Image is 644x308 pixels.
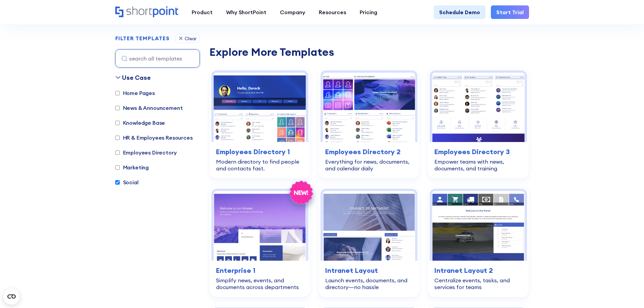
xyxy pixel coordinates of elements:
[219,5,273,19] a: Why ShortPoint
[209,187,310,297] a: SharePoint homepage template: Simplify news, events, and documents across departments | ShortPoin...
[122,73,151,82] div: Use Case
[214,191,306,260] img: SharePoint homepage template: Simplify news, events, and documents across departments | ShortPoin...
[115,119,165,127] label: Knowledge Base
[428,187,529,297] a: SharePoint homepage design: Centralize events, tasks, and services for teams | ShortPoint Templat...
[115,180,120,185] input: Social
[115,35,170,42] h2: FILTER TEMPLATES
[353,5,384,19] a: Pricing
[192,8,213,16] div: Product
[216,147,304,157] h3: Employees Directory 1
[325,158,413,172] div: Everything for news, documents, and calendar daily
[185,5,219,19] a: Product
[434,158,522,172] div: Empower teams with news, documents, and training
[325,277,413,290] div: Launch events, documents, and directory—no hassle
[115,163,149,171] label: Marketing
[273,5,312,19] a: Company
[209,47,529,57] div: Explore More Templates
[214,73,306,142] img: SharePoint employee directory template: Modern directory to find people and contacts fast | Short...
[432,73,524,142] img: SharePoint team site template: Empower teams with news, documents, and training | ShortPoint Temp...
[216,265,304,276] h3: Enterprise 1
[115,136,120,140] input: HR & Employees Resources
[491,5,529,19] a: Start Trial
[434,147,522,157] h3: Employees Directory 3
[428,68,529,179] a: SharePoint team site template: Empower teams with news, documents, and training | ShortPoint Temp...
[610,276,644,308] iframe: Chat Widget
[115,6,178,18] a: Home
[216,277,304,290] div: Simplify news, events, and documents across departments
[209,68,310,179] a: SharePoint employee directory template: Modern directory to find people and contacts fast | Short...
[115,106,120,110] input: News & Announcement
[434,265,522,276] h3: Intranet Layout 2
[185,36,197,41] div: Clear
[434,5,485,19] a: Schedule Demo
[115,91,120,95] input: Home Pages
[226,8,266,16] div: Why ShortPoint
[115,121,120,125] input: Knowledge Base
[216,158,304,172] div: Modern directory to find people and contacts fast.
[312,5,353,19] a: Resources
[115,178,139,186] label: Social
[318,187,420,297] a: SharePoint page design: Launch events, documents, and directory—no hassle | ShortPoint TemplatesI...
[360,8,377,16] div: Pricing
[115,150,120,155] input: Employees Directory
[115,104,183,112] label: News & Announcement
[432,191,524,260] img: SharePoint homepage design: Centralize events, tasks, and services for teams | ShortPoint Templates
[115,49,200,68] input: search all templates
[115,148,177,157] label: Employees Directory
[3,288,20,305] button: Open CMP widget
[319,8,346,16] div: Resources
[325,265,413,276] h3: Intranet Layout
[434,277,522,290] div: Centralize events, tasks, and services for teams
[323,73,415,142] img: SharePoint template team site: Everything for news, documents, and calendar daily | ShortPoint Te...
[115,165,120,170] input: Marketing
[323,191,415,260] img: SharePoint page design: Launch events, documents, and directory—no hassle | ShortPoint Templates
[280,8,305,16] div: Company
[318,68,420,179] a: SharePoint template team site: Everything for news, documents, and calendar daily | ShortPoint Te...
[115,134,193,142] label: HR & Employees Resources
[115,89,155,97] label: Home Pages
[325,147,413,157] h3: Employees Directory 2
